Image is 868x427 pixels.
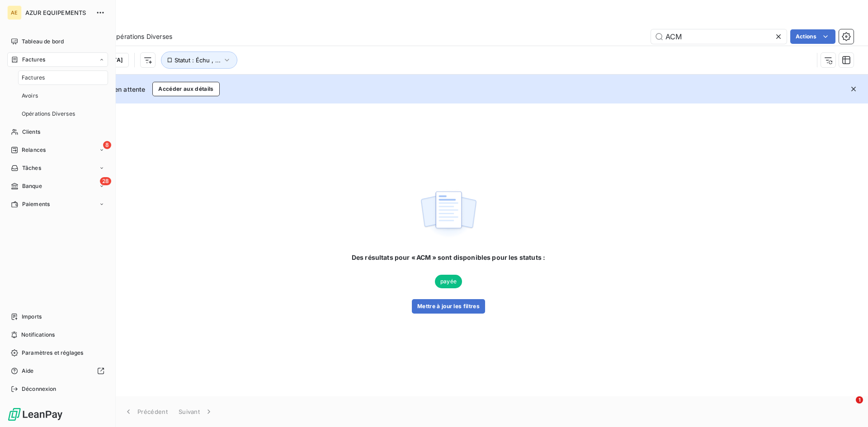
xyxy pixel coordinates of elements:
[837,396,859,418] iframe: Intercom live chat
[352,253,545,262] span: Des résultats pour « ACM » sont disponibles pour les statuts :
[118,402,173,421] button: Précédent
[22,313,42,321] span: Imports
[22,367,34,375] span: Aide
[22,349,83,357] span: Paramètres et réglages
[22,92,38,100] span: Avoirs
[161,52,237,69] button: Statut : Échu , ...
[22,74,45,82] span: Factures
[790,29,835,44] button: Actions
[22,200,50,208] span: Paiements
[22,110,75,118] span: Opérations Diverses
[22,182,42,190] span: Banque
[111,32,172,41] span: Opérations Diverses
[21,331,55,339] span: Notifications
[412,299,485,314] button: Mettre à jour les filtres
[22,38,64,46] span: Tableau de bord
[152,82,219,96] button: Accéder aux détails
[420,186,477,242] img: empty state
[856,396,863,404] span: 1
[22,146,46,154] span: Relances
[100,177,111,185] span: 28
[7,364,108,378] a: Aide
[22,164,41,172] span: Tâches
[7,407,63,422] img: Logo LeanPay
[651,29,787,44] input: Rechercher
[435,275,462,288] span: payée
[7,5,22,20] div: AE
[173,402,219,421] button: Suivant
[25,9,90,16] span: AZUR EQUIPEMENTS
[22,385,57,393] span: Déconnexion
[175,56,221,64] span: Statut : Échu , ...
[103,141,111,149] span: 8
[22,56,45,64] span: Factures
[22,128,40,136] span: Clients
